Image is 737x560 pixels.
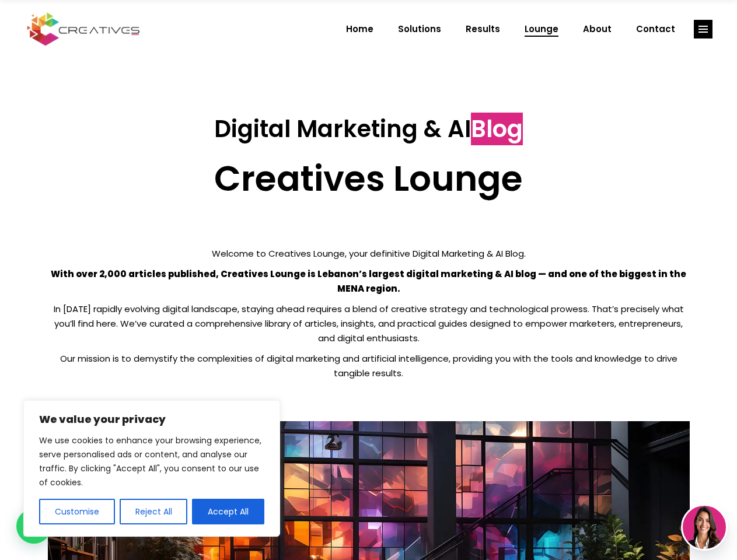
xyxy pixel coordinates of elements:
[16,509,51,544] div: WhatsApp contact
[334,14,386,44] a: Home
[48,302,690,345] p: In [DATE] rapidly evolving digital landscape, staying ahead requires a blend of creative strategy...
[51,268,686,295] strong: With over 2,000 articles published, Creatives Lounge is Lebanon’s largest digital marketing & AI ...
[48,157,690,199] h2: Creatives Lounge
[683,506,726,549] img: agent
[525,14,558,44] span: Lounge
[694,20,712,38] a: link
[466,14,500,44] span: Results
[512,14,571,44] a: Lounge
[471,113,523,145] span: Blog
[25,11,142,47] img: Creatives
[120,499,188,524] button: Reject All
[39,412,264,426] p: We value your privacy
[48,115,690,143] h3: Digital Marketing & AI
[386,14,453,44] a: Solutions
[636,14,675,44] span: Contact
[48,246,690,261] p: Welcome to Creatives Lounge, your definitive Digital Marketing & AI Blog.
[23,400,280,537] div: We value your privacy
[192,499,264,524] button: Accept All
[39,499,115,524] button: Customise
[398,14,441,44] span: Solutions
[346,14,373,44] span: Home
[453,14,512,44] a: Results
[571,14,624,44] a: About
[583,14,612,44] span: About
[39,433,264,489] p: We use cookies to enhance your browsing experience, serve personalised ads or content, and analys...
[624,14,687,44] a: Contact
[48,351,690,380] p: Our mission is to demystify the complexities of digital marketing and artificial intelligence, pr...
